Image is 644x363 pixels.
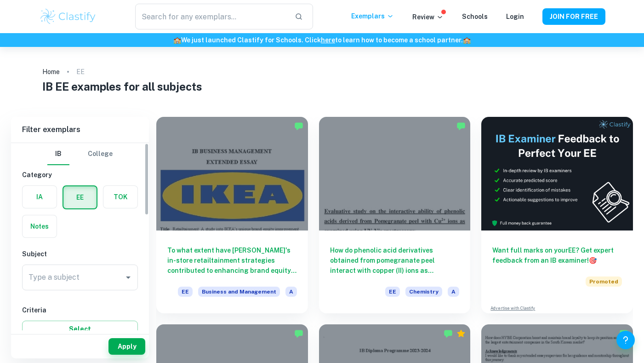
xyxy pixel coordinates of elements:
[42,78,602,95] h1: IB EE examples for all subjects
[586,277,622,287] span: Promoted
[616,331,635,349] button: Help and Feedback
[456,121,466,131] img: Marked
[23,215,57,237] button: Notes
[42,65,60,78] a: Home
[108,338,145,355] button: Apply
[23,186,57,208] button: IA
[285,287,297,297] span: A
[351,11,394,21] p: Exemplars
[492,245,622,265] h6: Want full marks on your EE ? Get expert feedback from an IB examiner!
[22,170,138,180] h6: Category
[63,186,97,208] button: EE
[2,35,642,45] h6: We just launched Clastify for Schools. Click to learn how to become a school partner.
[135,4,287,29] input: Search for any exemplars...
[167,245,297,276] h6: To what extent have [PERSON_NAME]'s in-store retailtainment strategies contributed to enhancing b...
[405,287,442,297] span: Chemistry
[448,287,459,297] span: A
[88,143,113,165] button: College
[22,321,138,337] button: Select
[619,329,628,338] img: Marked
[542,8,605,25] button: JOIN FOR FREE
[385,287,400,297] span: EE
[481,117,633,230] img: Thumbnail
[198,287,280,297] span: Business and Management
[22,249,138,259] h6: Subject
[456,329,466,338] div: Premium
[39,7,97,26] img: Clastify logo
[173,36,181,44] span: 🏫
[122,271,135,284] button: Open
[412,12,444,22] p: Review
[490,305,535,311] a: Advertise with Clastify
[462,13,488,20] a: Schools
[103,186,137,208] button: TOK
[178,287,193,297] span: EE
[321,36,335,44] a: here
[444,329,453,338] img: Marked
[589,257,597,264] span: 🎯
[11,117,149,143] h6: Filter exemplars
[47,143,113,165] div: Filter type choice
[330,245,460,276] h6: How do phenolic acid derivatives obtained from pomegranate peel interact with copper (II) ions as...
[22,305,138,315] h6: Criteria
[156,117,308,313] a: To what extent have [PERSON_NAME]'s in-store retailtainment strategies contributed to enhancing b...
[76,67,85,77] p: EE
[47,143,69,165] button: IB
[319,117,471,313] a: How do phenolic acid derivatives obtained from pomegranate peel interact with copper (II) ions as...
[294,121,303,131] img: Marked
[463,36,471,44] span: 🏫
[506,13,524,20] a: Login
[481,117,633,313] a: Want full marks on yourEE? Get expert feedback from an IB examiner!PromotedAdvertise with Clastify
[294,329,303,338] img: Marked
